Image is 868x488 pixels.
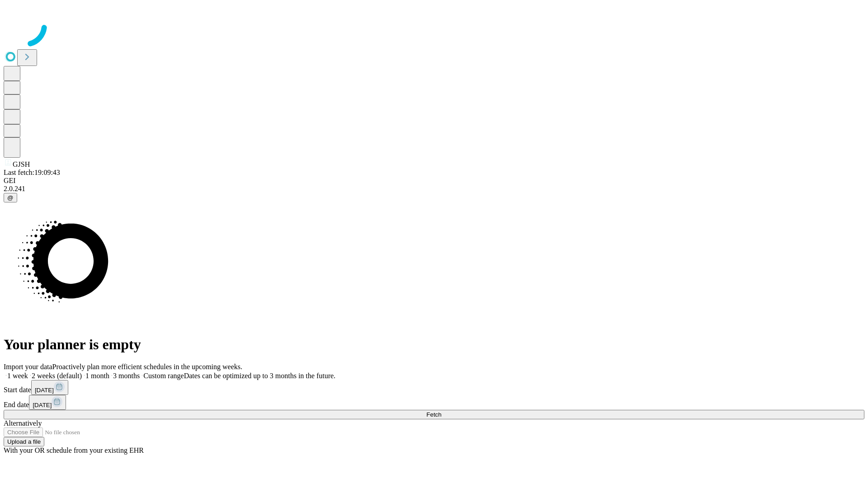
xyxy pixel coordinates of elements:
[4,395,864,410] div: End date
[4,177,864,185] div: GEI
[31,380,68,395] button: [DATE]
[4,380,864,395] div: Start date
[4,419,42,427] span: Alternatively
[13,160,30,168] span: GJSH
[4,336,864,353] h1: Your planner is empty
[4,363,52,371] span: Import your data
[29,395,66,410] button: [DATE]
[4,437,44,446] button: Upload a file
[52,363,242,371] span: Proactively plan more efficient schedules in the upcoming weeks.
[4,185,864,193] div: 2.0.241
[4,193,17,202] button: @
[426,411,441,418] span: Fetch
[4,410,864,419] button: Fetch
[7,372,28,380] span: 1 week
[113,372,140,380] span: 3 months
[35,387,54,394] span: [DATE]
[4,446,144,454] span: With your OR schedule from your existing EHR
[184,372,335,380] span: Dates can be optimized up to 3 months in the future.
[32,372,82,380] span: 2 weeks (default)
[143,372,184,380] span: Custom range
[7,194,14,201] span: @
[4,169,60,176] span: Last fetch: 19:09:43
[85,372,109,380] span: 1 month
[33,402,52,408] span: [DATE]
